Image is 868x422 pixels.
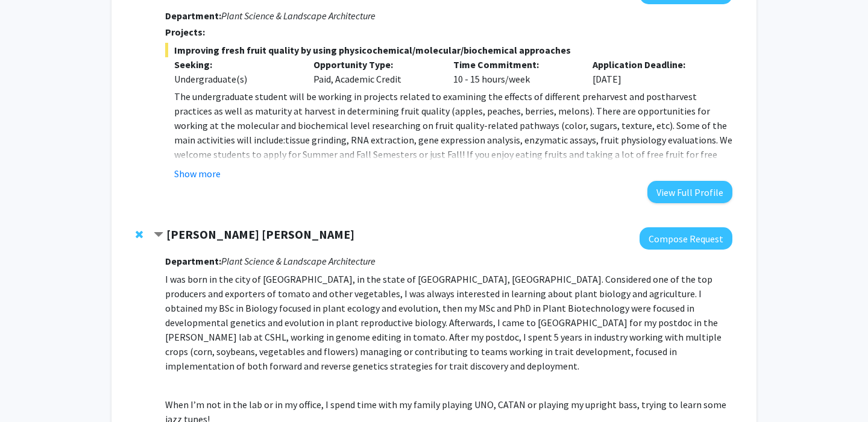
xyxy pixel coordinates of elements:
[174,72,296,86] div: Undergraduate(s)
[174,166,221,181] button: Show more
[221,10,376,22] i: Plant Science & Landscape Architecture
[640,227,732,250] button: Compose Request to Daniel Rodriguez Leal
[593,57,714,72] p: Application Deadline:
[444,57,584,86] div: 10 - 15 hours/week
[174,90,732,175] span: The undergraduate student will be working in projects related to examining the effects of differe...
[313,57,435,72] p: Opportunity Type:
[165,26,205,38] strong: Projects:
[165,272,732,373] p: I was born in the city of [GEOGRAPHIC_DATA], in the state of [GEOGRAPHIC_DATA], [GEOGRAPHIC_DATA]...
[583,57,723,86] div: [DATE]
[165,10,221,22] strong: Department:
[165,43,732,57] span: Improving fresh fruit quality by using physicochemical/molecular/biochemical approaches
[136,230,143,239] span: Remove Daniel Rodriguez Leal from bookmarks
[154,230,163,240] span: Contract Daniel Rodriguez Leal Bookmark
[453,57,575,72] p: Time Commitment:
[647,181,732,203] button: View Full Profile
[165,255,221,267] strong: Department:
[304,57,444,86] div: Paid, Academic Credit
[221,255,376,267] i: Plant Science & Landscape Architecture
[166,227,354,242] strong: [PERSON_NAME] [PERSON_NAME]
[174,57,296,72] p: Seeking:
[9,368,51,413] iframe: Chat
